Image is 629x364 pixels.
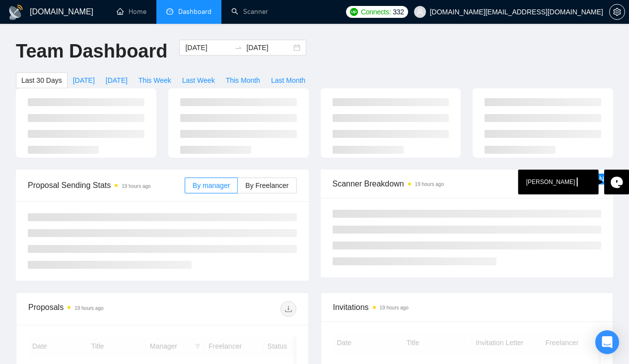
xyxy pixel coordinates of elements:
[361,6,391,17] span: Connects:
[122,183,150,189] time: 19 hours ago
[220,72,266,88] button: This Month
[74,305,103,311] time: 19 hours ago
[380,305,409,310] time: 19 hours ago
[610,8,625,16] span: setting
[350,8,358,16] img: upwork-logo.png
[177,72,220,88] button: Last Week
[266,72,311,88] button: Last Month
[609,4,625,20] button: setting
[73,75,95,86] span: [DATE]
[595,330,619,354] div: Open Intercom Messenger
[133,72,177,88] button: This Week
[234,44,242,52] span: to
[182,75,215,86] span: Last Week
[68,72,100,88] button: [DATE]
[178,7,211,16] span: Dashboard
[333,178,602,190] span: Scanner Breakdown
[28,179,185,191] span: Proposal Sending Stats
[139,75,171,86] span: This Week
[234,44,242,52] span: swap-right
[117,7,146,16] a: homeHome
[393,6,404,17] span: 332
[609,8,625,16] a: setting
[231,7,268,16] a: searchScanner
[16,72,68,88] button: Last 30 Days
[415,182,444,187] time: 19 hours ago
[271,75,305,86] span: Last Month
[8,4,24,20] img: logo
[21,75,62,86] span: Last 30 Days
[245,182,288,189] span: By Freelancer
[166,8,173,15] span: dashboard
[100,72,133,88] button: [DATE]
[185,42,230,53] input: Start date
[28,301,162,317] div: Proposals
[417,8,423,15] span: user
[599,175,613,183] span: New
[333,301,601,313] span: Invitations
[246,42,291,53] input: End date
[106,75,128,86] span: [DATE]
[16,40,167,63] h1: Team Dashboard
[193,182,230,189] span: By manager
[226,75,260,86] span: This Month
